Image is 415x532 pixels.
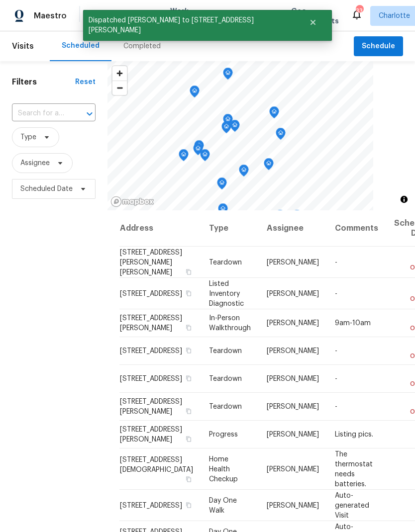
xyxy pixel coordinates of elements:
span: [STREET_ADDRESS] [120,502,182,509]
span: Charlotte [379,11,410,21]
div: Map marker [193,143,203,159]
div: Map marker [194,140,204,156]
span: Type [20,132,36,142]
input: Search for an address... [12,106,68,121]
button: Close [297,12,329,32]
span: Teardown [209,403,242,410]
button: Copy Address [184,500,193,509]
span: [PERSON_NAME] [267,259,319,266]
div: Map marker [276,128,286,143]
span: - [335,348,337,355]
div: 33 [356,6,363,16]
button: Zoom out [112,81,127,95]
span: [PERSON_NAME] [267,403,319,410]
th: Address [119,210,201,247]
span: - [335,403,337,410]
div: Map marker [269,106,279,122]
span: - [335,375,337,382]
th: Assignee [259,210,327,247]
span: Scheduled Date [20,184,73,194]
span: Teardown [209,348,242,355]
div: Map marker [239,165,249,180]
button: Copy Address [184,435,193,443]
div: Map marker [223,68,233,83]
span: [PERSON_NAME] [267,465,319,472]
span: [STREET_ADDRESS][PERSON_NAME] [120,398,182,415]
span: [STREET_ADDRESS][PERSON_NAME] [120,426,182,443]
span: Home Health Checkup [209,455,238,482]
div: Completed [123,41,161,51]
button: Copy Address [184,374,193,383]
button: Toggle attribution [398,193,410,205]
div: Map marker [223,114,233,129]
div: Map marker [190,86,200,101]
span: [PERSON_NAME] [267,431,319,438]
span: [PERSON_NAME] [267,502,319,509]
span: Listing pics. [335,431,373,438]
span: Zoom out [112,81,127,95]
div: Map marker [217,177,227,193]
span: Visits [12,35,34,57]
span: [STREET_ADDRESS][DEMOGRAPHIC_DATA] [120,456,193,473]
div: Scheduled [62,41,100,51]
h1: Filters [12,77,75,87]
div: Map marker [221,121,231,137]
span: Progress [209,431,238,438]
span: Maestro [34,11,67,21]
button: Copy Address [184,407,193,416]
span: [STREET_ADDRESS][PERSON_NAME][PERSON_NAME] [120,249,182,275]
span: Toggle attribution [401,194,407,205]
span: [PERSON_NAME] [267,320,319,327]
button: Copy Address [184,346,193,355]
span: [STREET_ADDRESS][PERSON_NAME] [120,315,182,332]
div: Map marker [275,210,285,225]
span: [PERSON_NAME] [267,348,319,355]
div: Map marker [179,149,189,165]
canvas: Map [107,61,373,210]
div: Map marker [264,158,274,174]
div: Map marker [200,149,210,165]
button: Open [83,107,97,121]
th: Comments [327,210,386,247]
span: Auto-generated Visit [335,492,369,519]
span: Assignee [20,158,50,168]
button: Zoom in [112,66,127,81]
span: 9am-10am [335,320,371,327]
span: [STREET_ADDRESS] [120,348,182,355]
span: Geo Assignments [291,6,339,26]
span: Dispatched [PERSON_NAME] to [STREET_ADDRESS][PERSON_NAME] [83,10,297,41]
span: [STREET_ADDRESS] [120,290,182,297]
a: Mapbox homepage [110,196,154,207]
span: [PERSON_NAME] [267,375,319,382]
div: Map marker [230,120,240,135]
button: Copy Address [184,474,193,483]
div: Reset [75,77,96,87]
span: Schedule [362,40,395,53]
span: Work Orders [170,6,196,26]
span: The thermostat needs batteries. [335,450,373,487]
span: Teardown [209,375,242,382]
span: - [335,290,337,297]
span: - [335,259,337,266]
div: Map marker [292,210,302,225]
span: Day One Walk [209,497,237,514]
span: [PERSON_NAME] [267,290,319,297]
button: Schedule [354,36,403,57]
span: [STREET_ADDRESS] [120,375,182,382]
